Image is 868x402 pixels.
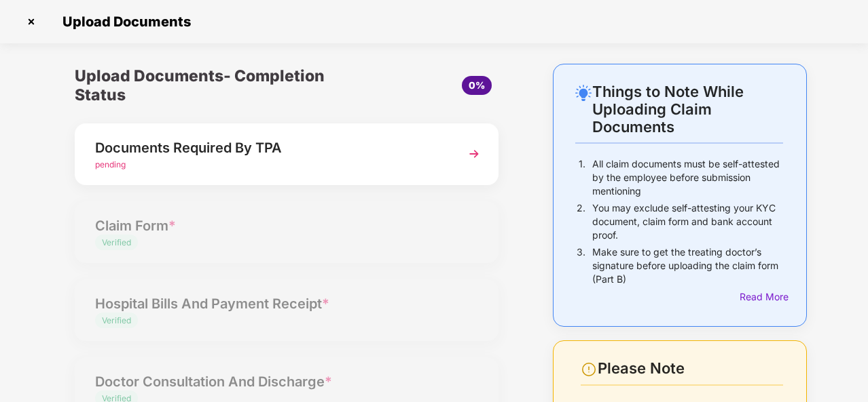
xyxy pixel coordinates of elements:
img: svg+xml;base64,PHN2ZyBpZD0iV2FybmluZ18tXzI0eDI0IiBkYXRhLW5hbWU9Ildhcm5pbmcgLSAyNHgyNCIgeG1sbnM9Im... [581,361,597,378]
p: Make sure to get the treating doctor’s signature before uploading the claim form (Part B) [592,245,783,286]
div: Upload Documents- Completion Status [75,64,357,107]
img: svg+xml;base64,PHN2ZyBpZD0iTmV4dCIgeG1sbnM9Imh0dHA6Ly93d3cudzMub3JnLzIwMDAvc3ZnIiB3aWR0aD0iMzYiIG... [462,142,486,166]
p: All claim documents must be self-attested by the employee before submission mentioning [592,157,783,198]
span: Upload Documents [49,14,198,30]
span: pending [95,159,126,169]
div: Documents Required By TPA [95,137,446,159]
p: 1. [579,157,585,198]
div: Things to Note While Uploading Claim Documents [592,83,783,136]
p: 3. [577,245,585,286]
p: 2. [577,201,585,242]
div: Please Note [598,359,783,378]
p: You may exclude self-attesting your KYC document, claim form and bank account proof. [592,201,783,242]
img: svg+xml;base64,PHN2ZyB4bWxucz0iaHR0cDovL3d3dy53My5vcmcvMjAwMC9zdmciIHdpZHRoPSIyNC4wOTMiIGhlaWdodD... [575,85,592,101]
div: Read More [740,289,783,304]
img: svg+xml;base64,PHN2ZyBpZD0iQ3Jvc3MtMzJ4MzIiIHhtbG5zPSJodHRwOi8vd3d3LnczLm9yZy8yMDAwL3N2ZyIgd2lkdG... [20,11,42,33]
span: 0% [469,79,485,91]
